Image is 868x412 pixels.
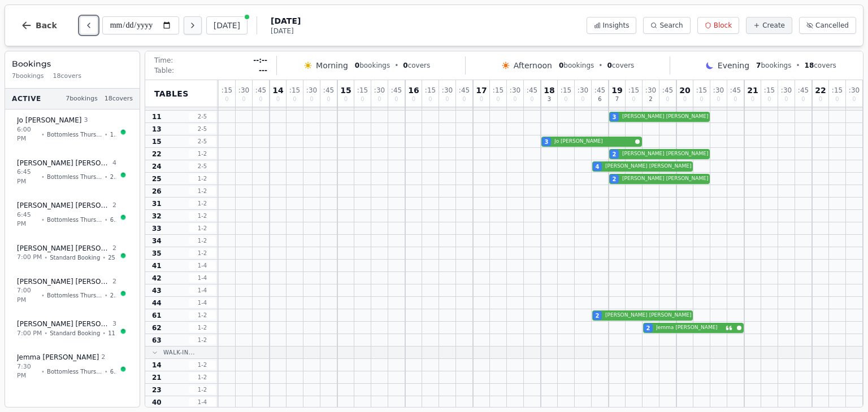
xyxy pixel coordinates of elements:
span: 7 bookings [12,72,44,81]
span: : 15 [764,87,775,94]
button: Back [12,12,66,39]
span: 0 [767,97,771,102]
span: 0 [327,97,330,102]
span: 3 [84,116,88,125]
span: : 45 [459,87,470,94]
span: 0 [412,97,415,102]
span: covers [805,61,836,70]
span: 3 [548,97,551,102]
span: • [105,173,108,181]
span: 7 [615,97,619,102]
span: 4 [596,163,600,171]
span: 62 [110,367,116,376]
span: [PERSON_NAME] [PERSON_NAME] [17,244,110,253]
span: 22 [110,291,116,300]
span: • [796,61,800,70]
span: 3 [545,138,549,146]
span: 2 [101,353,105,362]
span: [PERSON_NAME] [PERSON_NAME] [17,319,110,328]
span: [PERSON_NAME] [PERSON_NAME] [622,113,708,121]
span: 1 - 4 [189,274,216,282]
span: : 15 [696,87,707,94]
span: 1 - 2 [189,199,216,208]
span: 0 [717,97,720,102]
span: : 30 [510,87,520,94]
span: 0 [445,97,449,102]
span: : 30 [781,87,792,94]
button: [PERSON_NAME] [PERSON_NAME]37:00 PM•Standard Booking•11 [10,313,135,344]
span: : 45 [798,87,809,94]
button: Search [643,17,690,34]
span: 0 [700,97,703,102]
span: Standard Booking [50,329,100,338]
span: 0 [683,97,687,102]
span: 18 covers [105,94,133,104]
span: 7:00 PM [17,286,39,305]
span: 11 [152,112,162,121]
span: 1 - 2 [189,385,216,394]
span: 1 - 2 [189,150,216,158]
span: 21 [747,86,758,94]
span: 6:45 PM [17,168,39,186]
span: 0 [242,97,245,102]
span: 0 [513,97,517,102]
span: 1 - 2 [189,212,216,220]
span: : 30 [442,87,453,94]
span: 0 [355,62,359,69]
span: 25 [152,174,162,183]
span: : 15 [425,87,436,94]
span: 0 [310,97,313,102]
span: 61 [152,311,162,320]
span: covers [607,61,634,70]
span: 20 [679,86,690,94]
span: 1 - 2 [189,224,216,233]
span: 2 [649,97,652,102]
span: : 45 [594,87,605,94]
span: • [41,216,45,224]
span: 0 [801,97,805,102]
span: 0 [835,97,839,102]
span: 1 - 4 [189,299,216,307]
span: • [102,329,106,338]
span: : 30 [374,87,385,94]
span: Back [36,21,57,29]
span: : 45 [391,87,402,94]
span: Block [714,21,732,30]
span: [PERSON_NAME] [PERSON_NAME] [17,201,110,210]
span: 24 [152,162,162,171]
span: 23 [152,385,162,395]
span: 1 - 4 [189,398,216,406]
span: 0 [581,97,584,102]
span: Jemma [PERSON_NAME] [17,353,99,362]
span: 1 - 2 [189,249,216,257]
span: • [41,367,45,376]
span: : 15 [357,87,368,94]
span: Time: [154,56,173,65]
span: : 15 [628,87,639,94]
span: 62 [152,323,162,332]
span: Insights [603,21,630,30]
span: 18 covers [53,72,81,81]
span: covers [403,61,430,70]
span: 35 [152,249,162,258]
span: 0 [344,97,348,102]
button: Next day [184,16,202,34]
span: 15 [340,86,351,94]
span: [PERSON_NAME] [PERSON_NAME] [622,150,708,158]
button: [PERSON_NAME] [PERSON_NAME]26:45 PM•Bottomless Thursdays•61 [10,195,135,235]
span: 1 - 4 [189,286,216,295]
span: 0 [462,97,466,102]
span: : 30 [578,87,588,94]
span: 0 [225,97,228,102]
span: Cancelled [815,21,849,30]
span: bookings [559,61,594,70]
span: 0 [377,97,381,102]
span: Bottomless Thursdays [47,216,102,224]
span: 0 [403,62,407,69]
span: 3 [613,113,617,121]
span: : 45 [730,87,741,94]
span: : 30 [306,87,317,94]
span: Bottomless Thursdays [47,291,102,300]
span: 0 [293,97,296,102]
span: 18 [805,62,814,69]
